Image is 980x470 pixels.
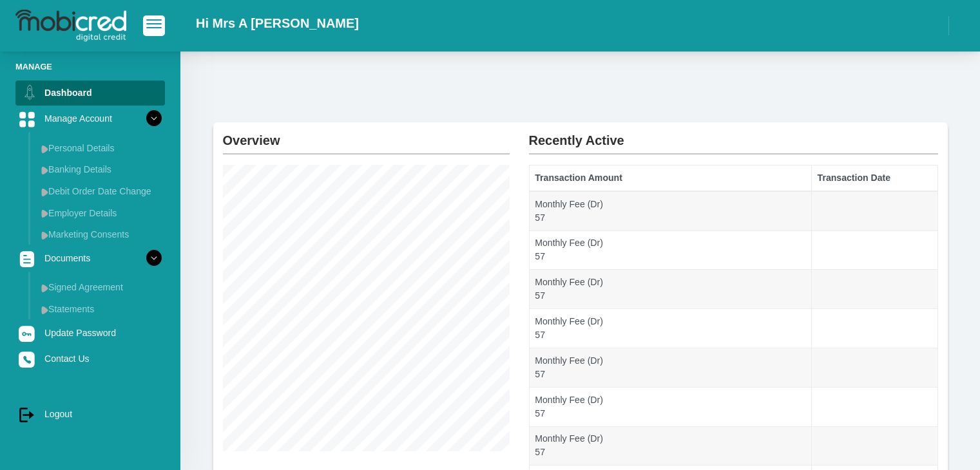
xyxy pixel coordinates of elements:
[36,181,165,202] a: Debit Order Date Change
[41,306,48,314] img: menu arrow
[529,122,938,148] h2: Recently Active
[36,159,165,180] a: Banking Details
[223,122,510,148] h2: Overview
[529,387,811,426] td: Monthly Fee (Dr) 57
[15,106,165,131] a: Manage Account
[529,348,811,387] td: Monthly Fee (Dr) 57
[15,61,165,73] li: Manage
[529,309,811,348] td: Monthly Fee (Dr) 57
[15,246,165,270] a: Documents
[529,426,811,465] td: Monthly Fee (Dr) 57
[41,284,48,292] img: menu arrow
[529,230,811,270] td: Monthly Fee (Dr) 57
[811,165,937,191] th: Transaction Date
[41,145,48,153] img: menu arrow
[529,191,811,230] td: Monthly Fee (Dr) 57
[36,138,165,158] a: Personal Details
[41,166,48,174] img: menu arrow
[36,277,165,297] a: Signed Agreement
[15,10,126,42] img: logo-mobicred.svg
[529,165,811,191] th: Transaction Amount
[15,321,165,345] a: Update Password
[36,203,165,223] a: Employer Details
[36,224,165,245] a: Marketing Consents
[196,15,359,31] h2: Hi Mrs A [PERSON_NAME]
[529,270,811,309] td: Monthly Fee (Dr) 57
[41,188,48,196] img: menu arrow
[36,299,165,319] a: Statements
[41,209,48,218] img: menu arrow
[15,80,165,105] a: Dashboard
[41,231,48,240] img: menu arrow
[15,402,165,426] a: Logout
[15,346,165,371] a: Contact Us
